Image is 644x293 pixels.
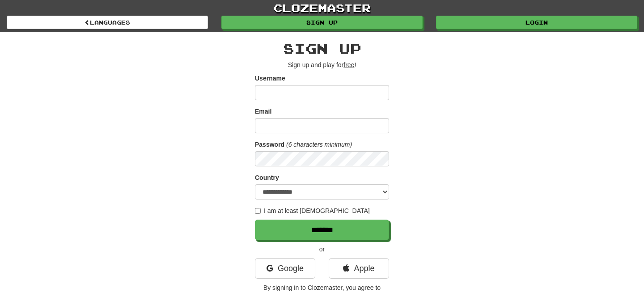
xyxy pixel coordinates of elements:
[7,16,208,29] a: Languages
[221,16,423,29] a: Sign up
[436,16,637,29] a: Login
[255,107,271,116] label: Email
[255,206,370,215] label: I am at least [DEMOGRAPHIC_DATA]
[286,141,352,148] em: (6 characters minimum)
[329,258,389,279] a: Apple
[343,61,354,68] u: free
[255,173,279,182] label: Country
[255,258,315,279] a: Google
[255,74,285,83] label: Username
[255,140,284,149] label: Password
[255,60,389,69] p: Sign up and play for !
[255,245,389,254] p: or
[255,41,389,56] h2: Sign up
[255,208,261,214] input: I am at least [DEMOGRAPHIC_DATA]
